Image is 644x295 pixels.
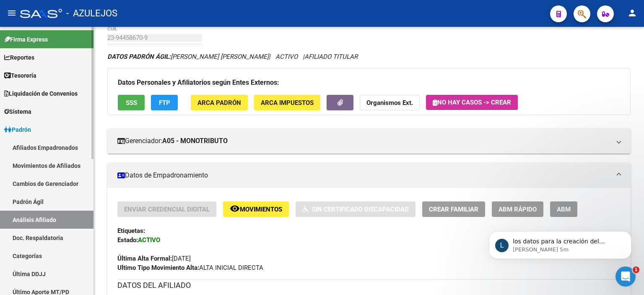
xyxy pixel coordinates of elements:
[422,201,485,217] button: Crear Familiar
[126,99,137,107] span: SSS
[4,53,34,62] span: Reportes
[118,77,620,89] h3: Datos Personales y Afiliatorios según Entes Externos:
[366,99,413,107] strong: Organismos Ext.
[117,171,610,180] mat-panel-title: Datos de Empadronamiento
[261,99,314,107] span: ARCA Impuestos
[7,8,17,18] mat-icon: menu
[4,71,36,80] span: Tesorería
[230,204,240,214] mat-icon: remove_red_eye
[117,255,191,262] span: [DATE]
[117,264,199,272] strong: Ultimo Tipo Movimiento Alta:
[197,99,241,107] span: ARCA Padrón
[151,95,178,110] button: FTP
[499,206,537,213] span: ABM Rápido
[433,99,511,106] span: No hay casos -> Crear
[138,236,160,244] strong: ACTIVO
[191,95,248,110] button: ARCA Padrón
[4,125,31,134] span: Padrón
[476,214,644,272] iframe: Intercom notifications mensaje
[117,279,621,291] h3: DATOS DEL AFILIADO
[633,266,639,273] span: 1
[4,107,31,116] span: Sistema
[117,236,138,244] strong: Estado:
[557,206,571,213] span: ABM
[107,163,631,188] mat-expansion-panel-header: Datos de Empadronamiento
[117,227,145,235] strong: Etiquetas:
[312,206,409,213] span: Sin Certificado Discapacidad
[107,53,269,60] span: [PERSON_NAME] [PERSON_NAME]
[117,136,610,146] mat-panel-title: Gerenciador:
[159,99,170,107] span: FTP
[162,136,228,146] strong: A05 - MONOTRIBUTO
[117,264,263,272] span: ALTA INICIAL DIRECTA
[615,266,636,287] iframe: Intercom live chat
[360,95,420,110] button: Organismos Ext.
[429,206,478,213] span: Crear Familiar
[66,4,117,23] span: - AZULEJOS
[550,201,577,217] button: ABM
[492,201,543,217] button: ABM Rápido
[117,255,172,262] strong: Última Alta Formal:
[240,206,282,213] span: Movimientos
[124,206,210,213] span: Enviar Credencial Digital
[426,95,518,110] button: No hay casos -> Crear
[4,89,78,98] span: Liquidación de Convenios
[4,35,48,44] span: Firma Express
[223,201,289,217] button: Movimientos
[296,201,415,217] button: Sin Certificado Discapacidad
[107,53,358,60] i: | ACTIVO |
[107,128,631,154] mat-expansion-panel-header: Gerenciador:A05 - MONOTRIBUTO
[304,53,358,60] span: AFILIADO TITULAR
[117,201,216,217] button: Enviar Credencial Digital
[627,8,637,18] mat-icon: person
[254,95,320,110] button: ARCA Impuestos
[118,95,145,110] button: SSS
[107,53,171,60] strong: DATOS PADRÓN ÁGIL:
